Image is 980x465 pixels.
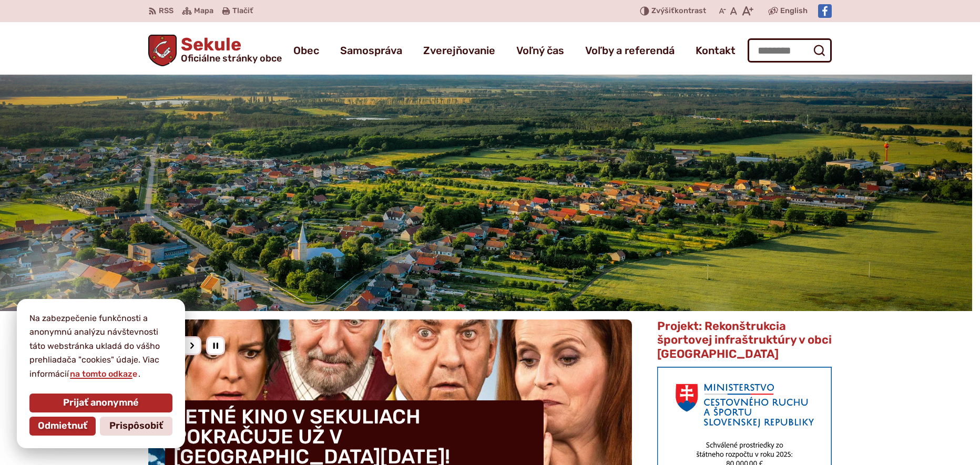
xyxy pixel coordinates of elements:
span: Prijať anonymné [63,397,139,409]
button: Odmietnuť [29,417,96,436]
h1: Sekule [177,36,282,63]
span: RSS [159,5,173,17]
div: Pozastaviť pohyb slajdera [206,336,225,355]
span: Projekt: Rekonštrukcia športovej infraštruktúry v obci [GEOGRAPHIC_DATA] [657,319,832,361]
a: na tomto odkaze [69,369,138,379]
p: Na zabezpečenie funkčnosti a anonymnú analýzu návštevnosti táto webstránka ukladá do vášho prehli... [29,312,172,381]
a: Zverejňovanie [423,36,495,65]
a: Voľný čas [516,36,564,65]
span: Mapa [194,5,213,17]
a: Voľby a referendá [585,36,675,65]
img: Prejsť na Facebook stránku [818,4,832,18]
div: Nasledujúci slajd [182,336,201,355]
a: Obec [293,36,319,65]
span: Tlačiť [232,7,253,16]
span: Zvýšiť [651,6,675,15]
a: Kontakt [696,36,736,65]
button: Prijať anonymné [29,394,172,412]
button: Prispôsobiť [100,417,172,436]
span: Oficiálne stránky obce [181,54,282,63]
a: Logo Sekule, prejsť na domovskú stránku. [148,35,282,66]
a: English [778,5,810,17]
img: Prejsť na domovskú stránku [148,35,177,66]
span: Prispôsobiť [109,420,163,432]
span: Odmietnuť [38,420,87,432]
a: Samospráva [340,36,402,65]
span: English [780,5,808,17]
span: kontrast [651,7,706,16]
